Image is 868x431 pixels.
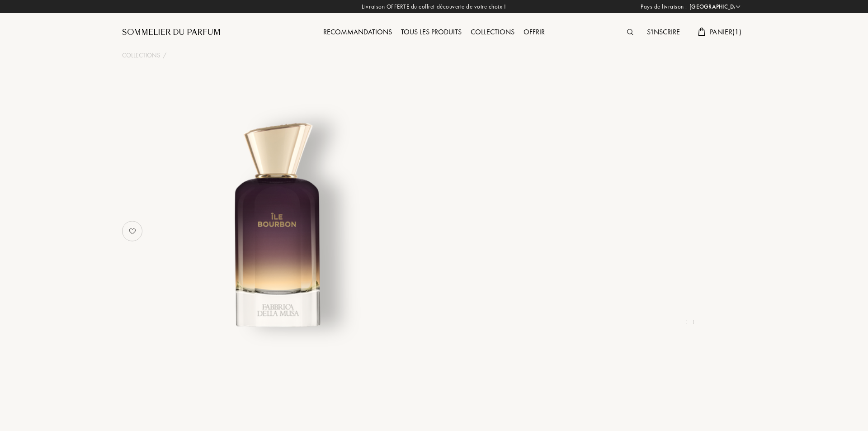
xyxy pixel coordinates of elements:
span: Pays de livraison : [641,2,687,11]
a: Collections [122,51,160,60]
div: Tous les produits [396,27,466,38]
div: Recommandations [319,27,396,38]
a: Sommelier du Parfum [122,27,221,38]
div: S'inscrire [642,27,684,38]
div: Offrir [519,27,549,38]
span: Panier ( 1 ) [710,27,741,37]
img: search_icn.svg [627,29,633,35]
a: S'inscrire [642,27,684,37]
a: Recommandations [319,27,396,37]
a: Tous les produits [396,27,466,37]
img: no_like_p.png [123,222,142,240]
img: cart.svg [698,28,705,36]
div: / [163,51,166,60]
a: Offrir [519,27,549,37]
img: undefined undefined [166,115,390,339]
div: Collections [466,27,519,38]
a: Collections [466,27,519,37]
